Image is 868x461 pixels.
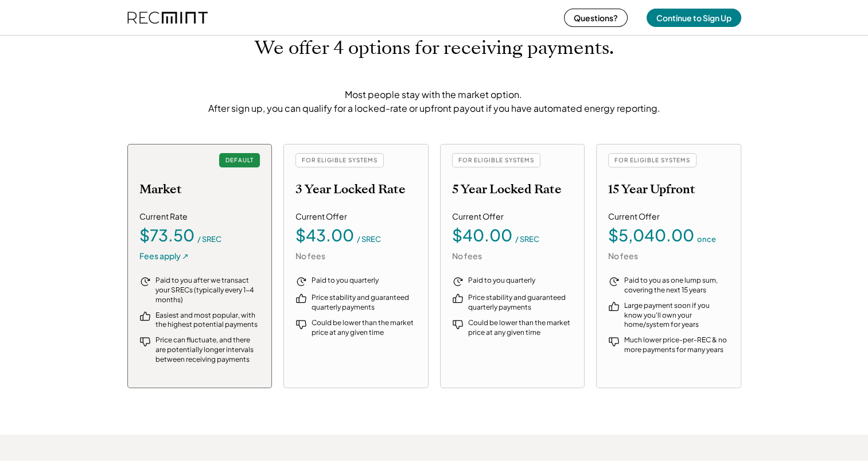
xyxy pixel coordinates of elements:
div: Fees apply ↗ [139,251,189,262]
div: Large payment soon if you know you'll own your home/system for years [624,301,729,330]
h2: Market [139,182,182,197]
h2: 5 Year Locked Rate [452,182,562,197]
div: Current Offer [295,211,347,222]
div: $43.00 [295,227,354,243]
div: once [697,236,716,243]
div: Price stability and guaranteed quarterly payments [468,293,573,312]
h1: We offer 4 options for receiving payments. [255,37,614,59]
div: No fees [608,251,638,262]
div: Most people stay with the market option. After sign up, you can qualify for a locked-rate or upfr... [205,88,664,115]
div: / SREC [357,236,381,243]
div: Price stability and guaranteed quarterly payments [312,293,417,312]
div: Paid to you as one lump sum, covering the next 15 years [624,276,729,295]
div: Current Offer [452,211,504,222]
div: DEFAULT [219,153,260,167]
div: Easiest and most popular, with the highest potential payments [155,311,260,330]
div: / SREC [197,236,221,243]
div: No fees [452,251,482,262]
div: Current Rate [139,211,188,222]
div: Could be lower than the market price at any given time [468,318,573,338]
div: FOR ELIGIBLE SYSTEMS [295,153,384,167]
div: Could be lower than the market price at any given time [312,318,417,338]
div: Price can fluctuate, and there are potentially longer intervals between receiving payments [155,335,260,364]
div: $73.50 [139,227,194,243]
button: Questions? [564,9,628,27]
div: Paid to you quarterly [312,276,417,286]
div: Paid to you after we transact your SRECs (typically every 1-4 months) [155,276,260,304]
div: Current Offer [608,211,660,222]
div: Much lower price-per-REC & no more payments for many years [624,335,729,355]
div: / SREC [515,236,539,243]
div: No fees [295,251,325,262]
h2: 3 Year Locked Rate [295,182,406,197]
img: recmint-logotype%403x%20%281%29.jpeg [127,2,208,33]
div: $40.00 [452,227,512,243]
div: Paid to you quarterly [468,276,573,286]
button: Continue to Sign Up [647,9,741,27]
div: $5,040.00 [608,227,694,243]
div: FOR ELIGIBLE SYSTEMS [608,153,696,167]
div: FOR ELIGIBLE SYSTEMS [452,153,540,167]
h2: 15 Year Upfront [608,182,695,197]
